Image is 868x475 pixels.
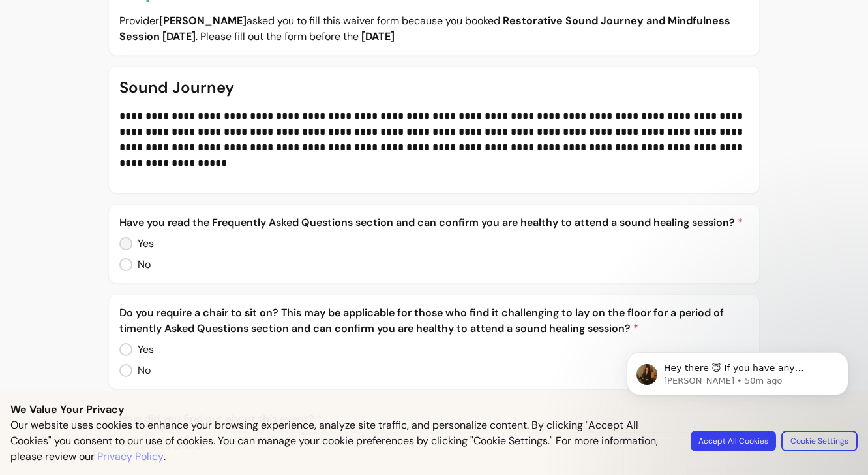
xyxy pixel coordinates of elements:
[607,325,868,468] iframe: Intercom notifications message
[10,402,858,418] p: We Value Your Privacy
[119,305,748,336] p: Do you require a chair to sit on? This may be applicable for those who find it challenging to lay...
[361,29,395,43] b: [DATE]
[10,418,675,465] p: Our website uses cookies to enhance your browsing experience, analyze site traffic, and personali...
[119,252,162,278] input: No
[97,449,164,465] a: Privacy Policy
[119,215,748,231] p: Have you read the Frequently Asked Questions section and can confirm you are healthy to attend a ...
[119,13,748,44] p: Provider asked you to fill this waiver form because you booked . Please fill out the form before the
[119,336,164,363] input: Yes
[119,357,162,384] input: No
[159,14,247,27] b: [PERSON_NAME]
[119,231,164,257] input: Yes
[119,77,748,98] p: Sound Journey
